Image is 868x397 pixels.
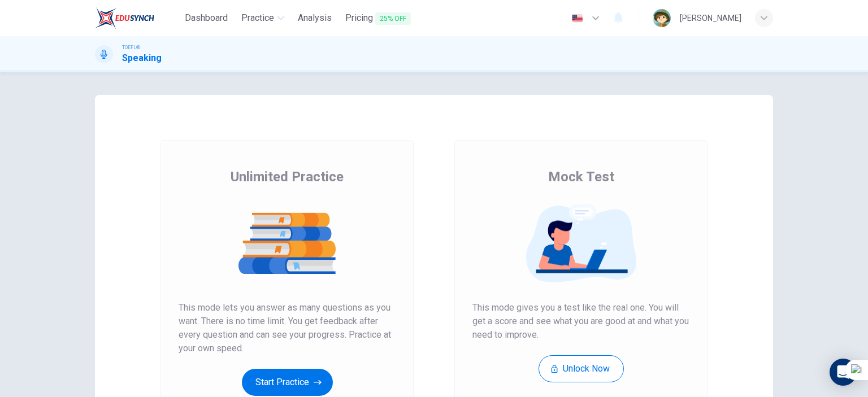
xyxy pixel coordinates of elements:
[653,9,671,27] img: Profile picture
[237,8,289,28] button: Practice
[539,355,624,382] button: Unlock Now
[180,8,232,28] button: Dashboard
[95,7,180,29] a: EduSynch logo
[293,8,336,29] a: Analysis
[375,12,411,25] span: 25% OFF
[548,168,614,186] span: Mock Test
[185,11,228,25] span: Dashboard
[345,11,411,25] span: Pricing
[122,43,140,51] span: TOEFL®
[293,8,336,28] button: Analysis
[231,168,344,186] span: Unlimited Practice
[341,8,415,29] button: Pricing25% OFF
[241,11,274,25] span: Practice
[570,14,584,23] img: en
[298,11,332,25] span: Analysis
[180,8,232,29] a: Dashboard
[179,301,396,355] span: This mode lets you answer as many questions as you want. There is no time limit. You get feedback...
[122,51,162,65] h1: Speaking
[830,359,857,386] div: Open Intercom Messenger
[680,11,741,25] div: [PERSON_NAME]
[242,369,333,396] button: Start Practice
[95,7,154,29] img: EduSynch logo
[472,301,689,342] span: This mode gives you a test like the real one. You will get a score and see what you are good at a...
